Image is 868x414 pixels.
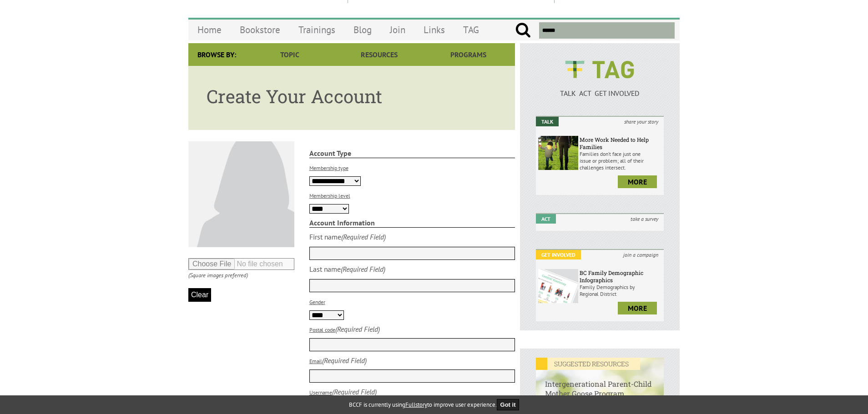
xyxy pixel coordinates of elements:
div: Last name [309,264,341,274]
strong: Account Information [309,218,515,228]
div: First name [309,232,341,241]
input: Submit [515,22,531,39]
a: Topic [245,43,334,66]
img: BCCF's TAG Logo [559,52,641,87]
div: Browse By: [188,43,245,66]
label: Membership type [309,165,348,171]
i: (Required Field) [332,387,377,396]
p: Families don’t face just one issue or problem; all of their challenges intersect. [580,150,661,171]
label: Email [309,358,322,364]
em: SUGGESTED RESOURCES [536,358,640,370]
em: Act [536,214,556,224]
a: TALK ACT GET INVOLVED [536,80,664,98]
h6: BC Family Demographic Infographics [580,269,661,284]
img: Default User Photo [188,141,294,247]
em: Talk [536,117,559,126]
label: Username [309,389,332,396]
h6: More Work Needed to Help Families [580,136,661,150]
p: Family Demographics by Regional District [580,284,661,297]
i: share your story [619,117,664,126]
a: more [618,175,657,188]
a: Join [381,19,414,40]
i: (Square images preferred) [188,271,248,279]
a: Resources [334,43,424,66]
a: Links [414,19,454,40]
a: Trainings [289,19,344,40]
a: Home [188,19,231,40]
a: Bookstore [231,19,289,40]
strong: Account Type [309,149,515,158]
i: (Required Field) [341,232,386,241]
a: Blog [344,19,381,40]
a: more [618,302,657,314]
i: (Required Field) [341,264,385,274]
i: (Required Field) [322,356,367,365]
label: Postal code [309,326,335,333]
em: Get Involved [536,250,581,259]
button: Clear [188,288,211,302]
i: take a survey [625,214,664,224]
label: Gender [309,299,325,305]
i: (Required Field) [335,324,380,334]
a: Fullstory [405,401,427,409]
p: TALK ACT GET INVOLVED [536,89,664,98]
a: Programs [424,43,513,66]
a: TAG [454,19,488,40]
h6: Intergenerational Parent-Child Mother Goose Program [536,370,664,398]
button: Got it [497,399,520,410]
h1: Create Your Account [207,84,497,108]
i: join a campaign [618,250,664,259]
label: Membership level [309,192,350,199]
